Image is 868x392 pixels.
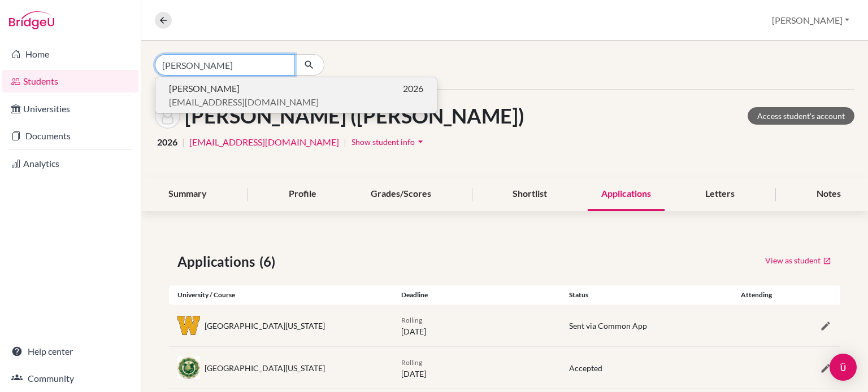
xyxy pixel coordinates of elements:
[2,340,138,363] a: Help center
[169,82,240,95] span: [PERSON_NAME]
[177,252,259,272] span: Applications
[182,135,185,149] span: |
[2,125,138,147] a: Documents
[2,98,138,120] a: Universities
[692,178,748,211] div: Letters
[830,354,857,381] div: Open Intercom Messenger
[401,316,422,324] span: Rolling
[2,367,138,390] a: Community
[561,290,728,300] div: Status
[728,290,784,300] div: Attending
[205,362,325,374] div: [GEOGRAPHIC_DATA][US_STATE]
[765,252,832,269] a: View as student
[157,135,177,149] span: 2026
[2,152,138,175] a: Analytics
[177,316,200,335] img: us_wmi_zpj0gh1u.png
[155,103,180,129] img: HanGyeol (Alex) Kim's avatar
[748,107,854,125] a: Access student's account
[403,82,423,95] span: 2026
[499,178,561,211] div: Shortlist
[569,363,602,373] span: Accepted
[803,178,854,211] div: Notes
[588,178,665,211] div: Applications
[401,358,422,367] span: Rolling
[177,356,200,379] img: us_und_m2rocbsk.jpeg
[155,77,437,113] button: [PERSON_NAME]2026[EMAIL_ADDRESS][DOMAIN_NAME]
[357,178,445,211] div: Grades/Scores
[344,135,346,149] span: |
[259,252,280,272] span: (6)
[351,137,415,147] span: Show student info
[169,95,319,109] span: [EMAIL_ADDRESS][DOMAIN_NAME]
[155,178,220,211] div: Summary
[767,10,854,31] button: [PERSON_NAME]
[275,178,330,211] div: Profile
[393,290,561,300] div: Deadline
[2,43,138,65] a: Home
[351,133,427,151] button: Show student infoarrow_drop_down
[569,321,647,331] span: Sent via Common App
[9,11,54,29] img: Bridge-U
[205,320,325,332] div: [GEOGRAPHIC_DATA][US_STATE]
[189,135,339,149] a: [EMAIL_ADDRESS][DOMAIN_NAME]
[393,356,561,380] div: [DATE]
[415,136,426,147] i: arrow_drop_down
[185,104,524,128] h1: [PERSON_NAME] ([PERSON_NAME])
[155,54,295,76] input: Find student by name...
[393,314,561,337] div: [DATE]
[2,70,138,93] a: Students
[169,290,393,300] div: University / Course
